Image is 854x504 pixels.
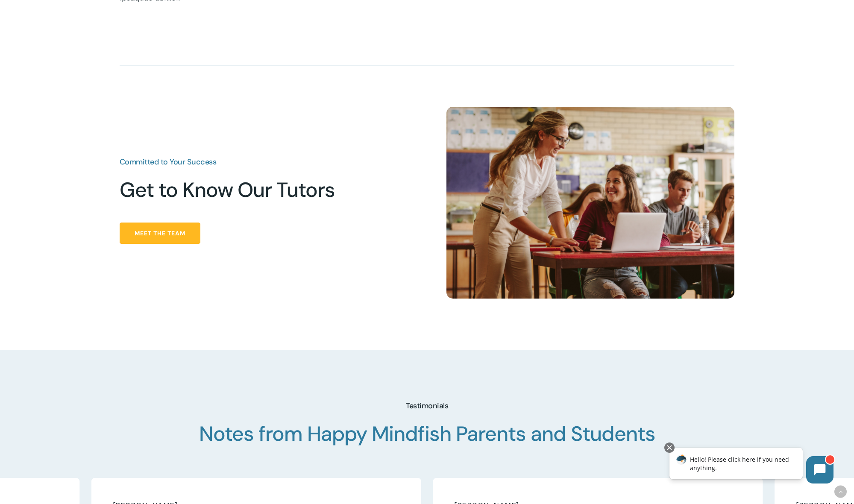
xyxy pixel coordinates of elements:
[120,223,200,244] a: Meet the Team
[120,178,387,202] h2: Get to Know Our Tutors
[135,229,185,237] span: Meet the Team
[199,420,655,447] span: Notes from Happy Mindfish Parents and Students
[660,441,842,492] iframe: Chatbot
[446,107,735,299] img: Happy Tutors 11
[120,157,387,167] h3: Committed to Your Success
